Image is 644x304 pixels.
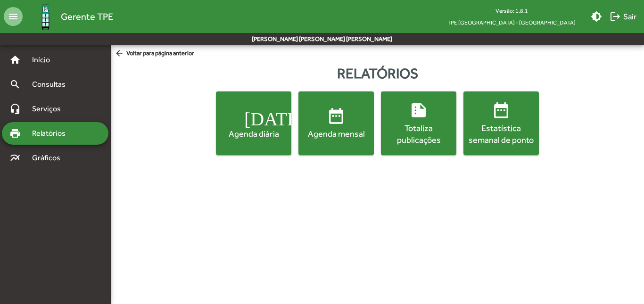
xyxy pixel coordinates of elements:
mat-icon: [DATE] [244,107,263,125]
mat-icon: menu [4,7,23,26]
div: Estatística semanal de ponto [465,122,537,146]
mat-icon: print [9,128,21,139]
div: Totaliza publicações [383,122,454,146]
span: TPE [GEOGRAPHIC_DATA] - [GEOGRAPHIC_DATA] [440,16,583,28]
span: Relatórios [26,128,78,139]
mat-icon: date_range [492,101,511,120]
span: Serviços [26,103,74,115]
span: Início [26,54,64,66]
mat-icon: date_range [327,107,346,125]
button: Sair [606,8,640,25]
div: Agenda diária [218,128,289,140]
mat-icon: home [9,54,21,66]
img: Logo [30,1,61,32]
button: Agenda mensal [298,91,374,155]
mat-icon: search [9,79,21,90]
mat-icon: brightness_medium [591,11,602,22]
a: Gerente TPE [23,1,113,32]
span: Sair [610,8,636,25]
span: Gráficos [26,152,73,164]
span: Consultas [26,79,78,90]
mat-icon: arrow_back [115,49,126,59]
span: Voltar para página anterior [115,49,194,59]
div: Relatórios [111,63,644,84]
mat-icon: logout [610,11,621,22]
button: Agenda diária [216,91,291,155]
span: Gerente TPE [61,9,113,24]
div: Versão: 1.8.1 [440,5,583,16]
mat-icon: headset_mic [9,103,21,115]
button: Totaliza publicações [381,91,456,155]
button: Estatística semanal de ponto [463,91,539,155]
mat-icon: multiline_chart [9,152,21,164]
div: Agenda mensal [300,128,372,140]
mat-icon: summarize [409,101,428,120]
